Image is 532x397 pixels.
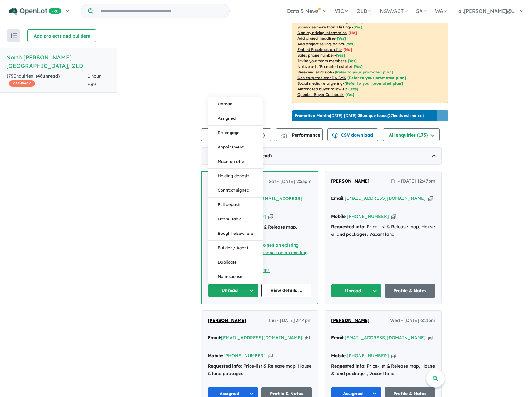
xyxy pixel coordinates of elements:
span: [ No ] [348,30,357,35]
a: [PHONE_NUMBER] [347,353,389,359]
a: [EMAIL_ADDRESS][DOMAIN_NAME] [221,335,302,340]
img: Openlot PRO Logo White [9,8,61,15]
button: Unread [208,97,263,111]
a: Profile & Notes [385,284,435,298]
span: [PERSON_NAME] [331,178,370,184]
a: [PHONE_NUMBER] [347,214,389,219]
strong: Mobile: [331,353,347,359]
button: Copy [428,334,433,341]
a: [PERSON_NAME] [331,178,370,185]
strong: Requested info: [331,224,365,229]
span: Fri - [DATE] 12:47pm [391,178,435,185]
span: [ No ] [343,47,352,52]
u: Add project selling-points [297,42,344,46]
div: Price-list & Release map, House & land packages, Vacant land [331,363,435,378]
button: No response [208,269,263,284]
button: Unread [331,284,382,298]
button: Assigned [208,111,263,126]
u: Automated buyer follow-up [297,87,348,91]
u: Sales phone number [297,53,334,58]
button: Not suitable [208,212,263,226]
span: al.[PERSON_NAME]@... [458,8,515,14]
span: [ Yes ] [336,53,345,58]
button: Copy [391,353,396,359]
u: Invite your team members [297,58,346,63]
button: Contract signed [208,183,263,198]
button: Add projects and builders [27,29,96,42]
input: Try estate name, suburb, builder or developer [95,4,228,18]
strong: Email: [208,335,221,340]
button: Copy [305,334,310,341]
p: Your project is only comparing to other top-performing projects in your area: - - - - - - - - - -... [292,2,448,103]
span: Sat - [DATE] 2:53pm [269,178,311,185]
a: [PERSON_NAME] [331,317,370,324]
div: 175 Enquir ies [6,73,88,88]
div: Price-list & Release map, House & land packages, Vacant land [331,223,435,238]
button: Bought elsewhere [208,226,263,241]
button: Made an offer [208,154,263,169]
span: [PERSON_NAME] [208,318,246,323]
span: Thu - [DATE] 3:44pm [268,317,312,324]
strong: Email: [331,195,345,201]
img: sort.svg [11,33,17,38]
span: [Refer to your promoted plan] [344,81,403,86]
span: [PERSON_NAME] [331,318,370,323]
u: Social media retargeting [297,81,343,86]
h5: North [PERSON_NAME][GEOGRAPHIC_DATA] , QLD [6,53,111,70]
button: Appointment [208,140,263,154]
button: Builder / Agent [208,241,263,255]
button: Copy [391,213,396,220]
span: 46 [37,73,42,79]
img: download icon [332,133,338,139]
strong: Mobile: [331,214,347,219]
u: OpenLot Buyer Cashback [297,92,344,97]
img: line-chart.svg [281,133,287,136]
div: Unread [208,97,263,284]
strong: Mobile: [208,353,223,359]
button: All enquiries (175) [383,128,440,141]
u: Embed Facebook profile [297,47,342,52]
button: Holding deposit [208,169,263,183]
a: View details ... [261,284,312,297]
button: Full deposit [208,198,263,212]
u: Geo-targeted email & SMS [297,75,346,80]
span: [ Yes ] [348,58,357,63]
span: [ Yes ] [353,25,362,29]
a: [EMAIL_ADDRESS][DOMAIN_NAME] [345,335,426,340]
button: Duplicate [208,255,263,269]
a: [EMAIL_ADDRESS][DOMAIN_NAME] [345,195,426,201]
span: 1 hour ago [88,73,101,86]
u: Display pricing information [297,30,347,35]
button: Team member settings (8) [201,128,271,141]
b: 25 unique leads [358,113,387,118]
u: Weekend eDM slots [297,70,333,74]
button: Copy [268,353,273,359]
button: Performance [276,128,323,141]
u: Add project headline [297,36,335,41]
button: Unread [208,284,258,297]
span: CASHBACK [9,80,35,87]
u: Native ads (Promoted estate) [297,64,352,69]
button: CSV download [327,128,378,141]
a: [PHONE_NUMBER] [223,353,266,359]
a: [PERSON_NAME] [208,317,246,324]
b: Promotion Month: [295,113,330,118]
p: [DATE] - [DATE] - ( 27 leads estimated) [295,113,424,118]
button: Re-engage [208,126,263,140]
strong: Requested info: [331,363,365,369]
strong: ( unread) [36,73,60,79]
span: [Yes] [349,87,358,91]
button: Copy [428,195,433,202]
div: Price-list & Release map, House & land packages [208,363,312,378]
div: [DATE] [201,147,442,165]
span: Wed - [DATE] 6:11pm [390,317,435,324]
strong: Requested info: [208,363,242,369]
span: [ Yes ] [337,36,346,41]
img: bar-chart.svg [281,134,287,138]
span: [Yes] [354,64,363,69]
span: Performance [282,132,320,138]
u: Showcase more than 3 listings [297,25,352,29]
button: Copy [268,214,273,220]
strong: Email: [331,335,345,340]
span: [Refer to your promoted plan] [335,70,393,74]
